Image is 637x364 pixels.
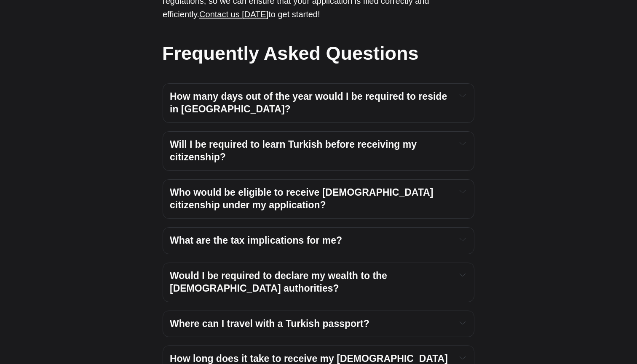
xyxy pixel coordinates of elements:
h2: Frequently Asked Questions [162,40,474,66]
button: Expand toggle to read content [458,318,467,328]
button: Expand toggle to read content [458,234,467,244]
button: Expand toggle to read content [458,270,467,280]
span: Would I be required to declare my wealth to the [DEMOGRAPHIC_DATA] authorities? [170,270,390,294]
span: How many days out of the year would I be required to reside in [GEOGRAPHIC_DATA]? [170,91,450,114]
button: Expand toggle to read content [458,353,467,363]
span: Who would be eligible to receive [DEMOGRAPHIC_DATA] citizenship under my application? [170,187,436,210]
button: Expand toggle to read content [458,138,467,149]
a: Contact us [DATE] [199,10,268,19]
button: Expand toggle to read content [458,186,467,197]
button: Expand toggle to read content [458,90,467,101]
span: Where can I travel with a Turkish passport? [170,318,369,329]
span: Will I be required to learn Turkish before receiving my citizenship? [170,139,419,162]
span: What are the tax implications for me? [170,235,342,246]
